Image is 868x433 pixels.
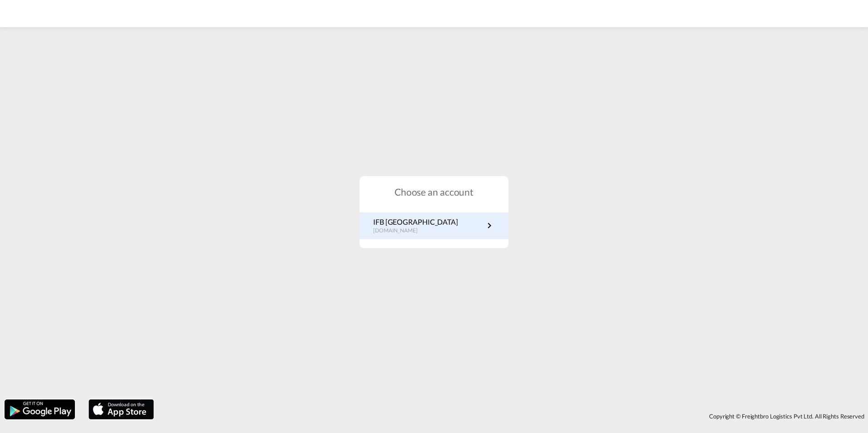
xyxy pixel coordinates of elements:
img: apple.png [88,399,155,420]
p: IFB [GEOGRAPHIC_DATA] [373,217,458,227]
div: Copyright © Freightbro Logistics Pvt Ltd. All Rights Reserved [158,408,868,424]
p: [DOMAIN_NAME] [373,227,458,235]
h1: Choose an account [360,185,508,198]
img: google.png [4,399,76,420]
md-icon: icon-chevron-right [484,220,495,231]
a: IFB [GEOGRAPHIC_DATA][DOMAIN_NAME] [373,217,495,235]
